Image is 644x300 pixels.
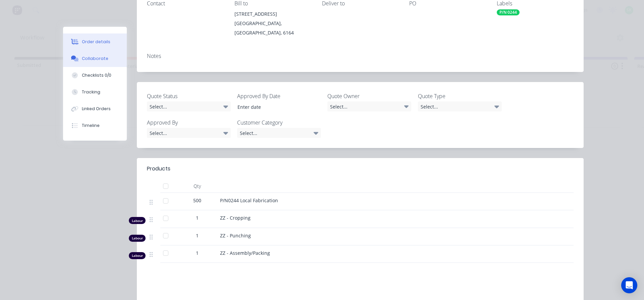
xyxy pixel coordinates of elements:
[196,232,199,239] span: 1
[82,56,108,62] div: Collaborate
[220,232,251,239] span: ZZ - Punching
[327,101,411,111] div: Select...
[82,39,110,45] div: Order details
[237,119,321,127] label: Customer Category
[237,128,321,138] div: Select...
[82,123,100,129] div: Timeline
[147,119,231,127] label: Approved By
[147,128,231,138] div: Select...
[220,215,251,221] span: ZZ - Cropping
[234,0,311,7] div: Bill to
[234,9,311,37] div: [STREET_ADDRESS][GEOGRAPHIC_DATA], [GEOGRAPHIC_DATA], 6164
[234,19,311,37] div: [GEOGRAPHIC_DATA], [GEOGRAPHIC_DATA], 6164
[237,92,321,100] label: Approved By Date
[196,214,199,221] span: 1
[63,50,127,67] button: Collaborate
[63,33,127,50] button: Order details
[233,102,316,112] input: Enter date
[409,0,486,7] div: PO
[147,53,574,59] div: Notes
[63,117,127,134] button: Timeline
[129,217,146,224] div: Labour
[418,92,502,100] label: Quote Type
[147,165,170,173] div: Products
[63,84,127,100] button: Tracking
[497,9,520,15] div: P/N 0244
[63,67,127,84] button: Checklists 0/0
[147,0,224,7] div: Contact
[82,106,111,112] div: Linked Orders
[418,101,502,111] div: Select...
[129,235,146,242] div: Labour
[234,9,311,19] div: [STREET_ADDRESS]
[82,89,100,95] div: Tracking
[621,277,637,293] div: Open Intercom Messenger
[177,179,217,193] div: Qty
[322,0,399,7] div: Deliver to
[129,252,146,259] div: Labour
[82,72,111,78] div: Checklists 0/0
[63,100,127,117] button: Linked Orders
[220,250,270,256] span: ZZ - Assembly/Packing
[196,249,199,256] span: 1
[147,101,231,111] div: Select...
[220,197,278,204] span: P/N0244 Local Fabrication
[497,0,574,7] div: Labels
[193,197,201,204] span: 500
[147,92,231,100] label: Quote Status
[327,92,411,100] label: Quote Owner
